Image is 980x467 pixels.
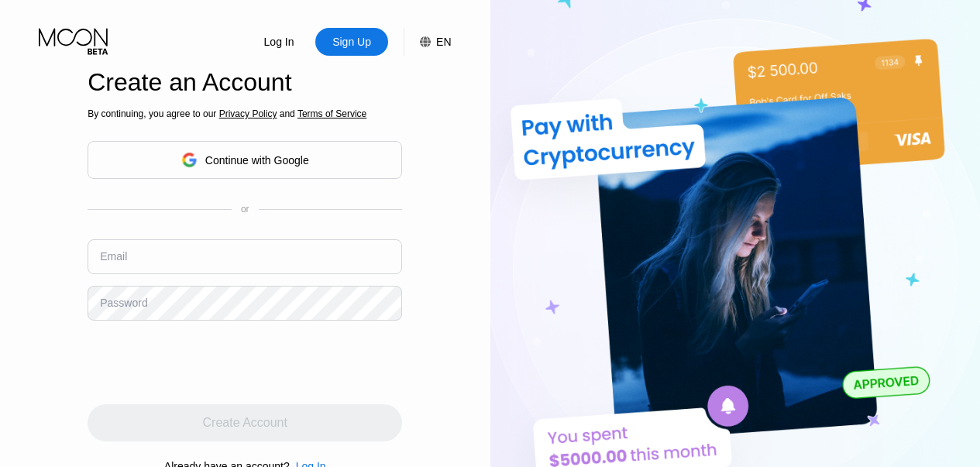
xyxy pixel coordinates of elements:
[277,108,297,119] span: and
[219,108,277,119] span: Privacy Policy
[88,108,402,119] div: By continuing, you agree to our
[242,28,315,56] div: Log In
[331,34,373,50] div: Sign Up
[436,36,451,48] div: EN
[88,141,402,179] div: Continue with Google
[88,332,323,393] iframe: reCAPTCHA
[315,28,388,56] div: Sign Up
[263,34,296,50] div: Log In
[404,28,451,56] div: EN
[100,250,127,263] div: Email
[297,108,366,119] span: Terms of Service
[100,297,147,309] div: Password
[241,204,249,215] div: or
[88,68,402,97] div: Create an Account
[205,154,309,167] div: Continue with Google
